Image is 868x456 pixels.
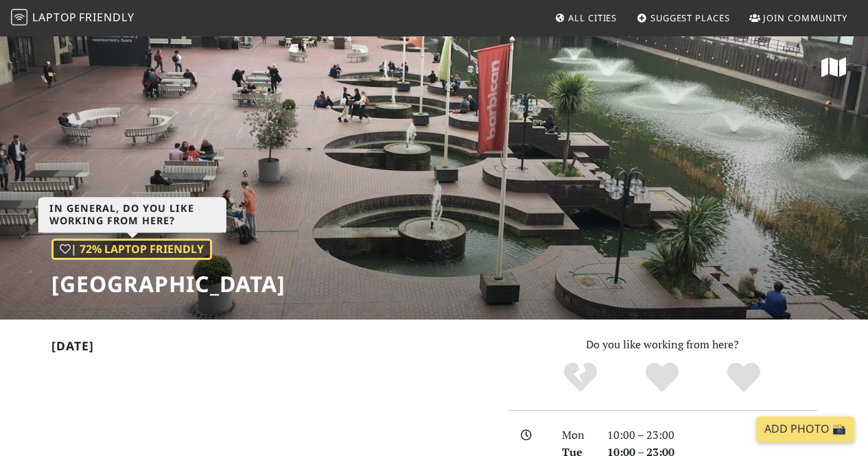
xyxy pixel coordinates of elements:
[38,197,226,233] h3: In general, do you like working from here?
[11,9,27,25] img: LaptopFriendly
[79,10,134,25] span: Friendly
[599,427,825,444] div: 10:00 – 23:00
[51,271,285,297] h1: [GEOGRAPHIC_DATA]
[32,10,77,25] span: Laptop
[11,6,134,30] a: LaptopFriendly LaptopFriendly
[540,361,622,395] div: No
[51,339,491,359] h2: [DATE]
[549,5,622,30] a: All Cities
[631,5,736,30] a: Suggest Places
[51,239,212,261] div: | 72% Laptop Friendly
[763,12,847,24] span: Join Community
[554,427,599,444] div: Mon
[744,5,853,30] a: Join Community
[508,336,817,354] p: Do you like working from here?
[650,12,730,24] span: Suggest Places
[622,361,703,395] div: Yes
[568,12,617,24] span: All Cities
